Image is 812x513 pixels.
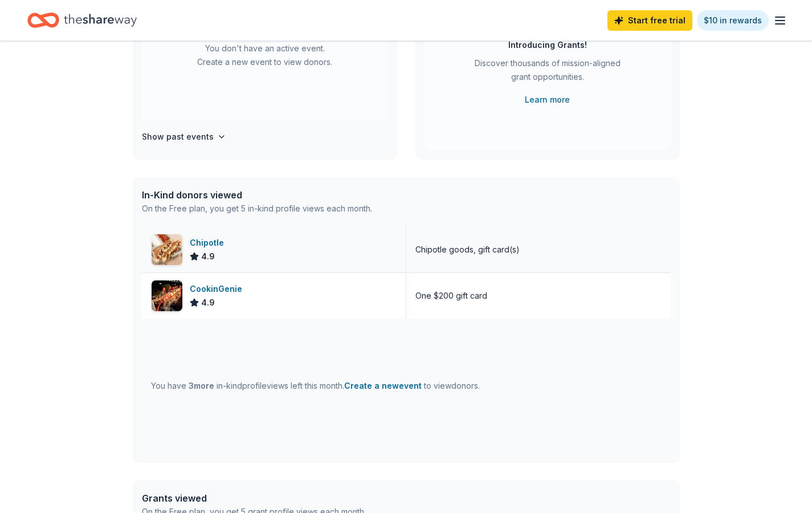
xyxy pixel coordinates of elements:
h4: Show past events [142,130,214,144]
div: Discover thousands of mission-aligned grant opportunities. [470,56,625,88]
div: Grants viewed [142,491,366,505]
div: CookinGenie [190,282,247,296]
a: Learn more [525,93,570,107]
div: In-Kind donors viewed [142,188,372,202]
div: Chipotle goods, gift card(s) [415,243,520,256]
div: Chipotle [190,236,228,250]
span: 3 more [189,381,214,390]
span: 4.9 [201,296,215,310]
img: Image for Chipotle [152,234,182,265]
div: One $200 gift card [415,289,487,303]
div: On the Free plan, you get 5 in-kind profile views each month. [142,202,372,215]
img: Image for CookinGenie [152,280,182,311]
a: Home [27,7,137,34]
button: Create a newevent [344,379,422,393]
div: Introducing Grants! [508,38,587,52]
span: to view donors . [344,381,480,390]
span: 4.9 [201,250,215,263]
button: Show past events [142,130,226,144]
div: You have in-kind profile views left this month. [151,379,480,393]
a: Start free trial [607,10,692,31]
a: $10 in rewards [697,10,769,31]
